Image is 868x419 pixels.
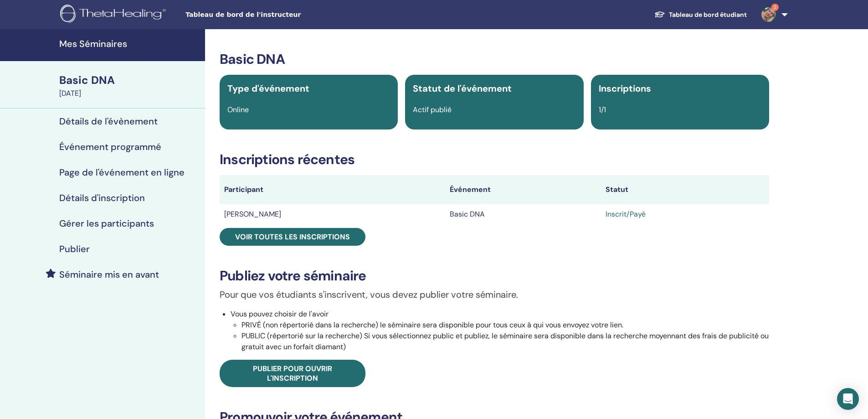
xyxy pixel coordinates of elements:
[413,105,452,114] span: Actif publié
[601,175,769,204] th: Statut
[220,151,769,168] h3: Inscriptions récentes
[220,175,445,204] th: Participant
[445,204,601,224] td: Basic DNA
[837,388,859,410] div: Open Intercom Messenger
[253,364,332,383] span: Publier pour ouvrir l'inscription
[220,360,365,387] a: Publier pour ouvrir l'inscription
[220,204,445,224] td: [PERSON_NAME]
[761,7,776,22] img: default.jpg
[606,209,765,220] div: Inscrit/Payé
[647,6,754,23] a: Tableau de bord étudiant
[227,83,309,94] span: Type d'événement
[654,10,665,18] img: graduation-cap-white.svg
[220,228,365,246] a: Voir toutes les inscriptions
[185,10,322,20] span: Tableau de bord de l'instructeur
[445,175,601,204] th: Événement
[241,320,769,331] li: PRIVÉ (non répertorié dans la recherche) le séminaire sera disponible pour tous ceux à qui vous e...
[220,288,769,301] p: Pour que vos étudiants s'inscrivent, vous devez publier votre séminaire.
[59,116,158,127] h4: Détails de l'évènement
[59,243,90,254] h4: Publier
[413,83,512,94] span: Statut de l'événement
[60,5,169,25] img: logo.png
[59,88,200,99] div: [DATE]
[54,72,205,99] a: Basic DNA[DATE]
[59,72,200,88] div: Basic DNA
[599,105,606,114] span: 1/1
[59,141,161,152] h4: Événement programmé
[59,269,159,280] h4: Séminaire mis en avant
[59,218,154,229] h4: Gérer les participants
[220,51,769,67] h3: Basic DNA
[220,268,769,284] h3: Publiez votre séminaire
[59,192,145,203] h4: Détails d'inscription
[59,167,185,178] h4: Page de l'événement en ligne
[59,38,200,49] h4: Mes Séminaires
[227,105,249,114] span: Online
[231,309,769,352] li: Vous pouvez choisir de l'avoir
[599,83,651,94] span: Inscriptions
[241,331,769,352] li: PUBLIC (répertorié sur la recherche) Si vous sélectionnez public et publiez, le séminaire sera di...
[235,232,350,242] span: Voir toutes les inscriptions
[771,4,779,11] span: 2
